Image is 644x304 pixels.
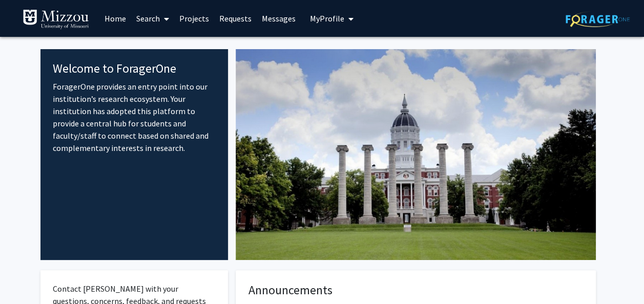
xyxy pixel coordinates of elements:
[53,80,216,154] p: ForagerOne provides an entry point into our institution’s research ecosystem. Your institution ha...
[257,1,301,36] a: Messages
[8,258,44,296] iframe: Chat
[131,1,174,36] a: Search
[99,1,131,36] a: Home
[23,9,89,30] img: University of Missouri Logo
[214,1,257,36] a: Requests
[248,283,583,298] h4: Announcements
[566,11,630,27] img: ForagerOne Logo
[310,13,344,24] span: My Profile
[236,49,596,260] img: Cover Image
[174,1,214,36] a: Projects
[53,61,216,76] h4: Welcome to ForagerOne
